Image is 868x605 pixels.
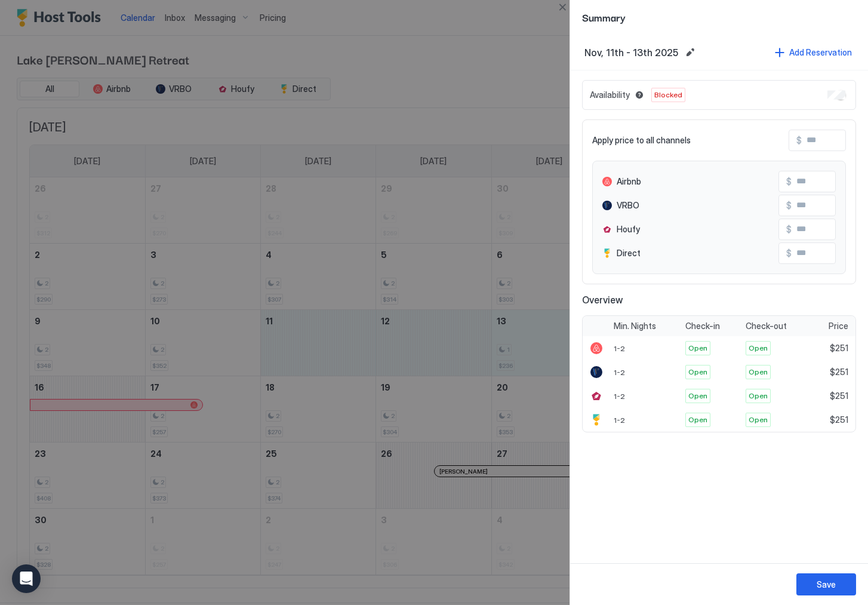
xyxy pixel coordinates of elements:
[582,294,856,306] span: Overview
[817,578,836,591] div: Save
[773,44,854,60] button: Add Reservation
[12,564,41,593] div: Open Intercom Messenger
[614,392,625,401] span: 1-2
[749,391,768,401] span: Open
[614,368,625,377] span: 1-2
[632,88,647,102] button: Blocked dates override all pricing rules and remain unavailable until manually unblocked
[614,344,625,353] span: 1-2
[786,200,792,211] span: $
[688,414,707,425] span: Open
[614,416,625,425] span: 1-2
[796,135,802,146] span: $
[746,321,787,331] span: Check-out
[582,10,856,24] span: Summary
[749,414,768,425] span: Open
[749,343,768,354] span: Open
[617,200,639,211] span: VRBO
[617,248,641,259] span: Direct
[685,321,720,331] span: Check-in
[683,45,697,60] button: Edit date range
[617,224,640,235] span: Houfy
[688,343,707,354] span: Open
[584,47,678,59] span: Nov, 11th - 13th 2025
[688,391,707,401] span: Open
[796,573,856,595] button: Save
[830,367,848,377] span: $251
[614,321,656,331] span: Min. Nights
[592,135,691,146] span: Apply price to all channels
[590,90,630,100] span: Availability
[654,90,682,100] span: Blocked
[830,414,848,425] span: $251
[688,367,707,377] span: Open
[789,46,852,59] div: Add Reservation
[786,176,792,187] span: $
[830,391,848,401] span: $251
[749,367,768,377] span: Open
[830,343,848,354] span: $251
[786,248,792,259] span: $
[829,321,848,331] span: Price
[617,176,641,187] span: Airbnb
[786,224,792,235] span: $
